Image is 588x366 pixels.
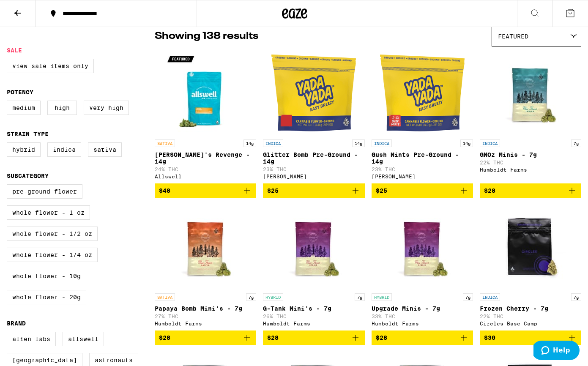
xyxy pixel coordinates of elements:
button: Add to bag [480,183,581,198]
p: 7g [463,293,473,301]
p: Showing 138 results [155,29,258,44]
img: Circles Base Camp - Frozen Cherry - 7g [488,205,573,289]
p: 23% THC [263,167,364,172]
span: $28 [376,334,387,341]
a: Open page for Upgrade Minis - 7g from Humboldt Farms [372,205,473,330]
div: Humboldt Farms [155,321,256,326]
p: Gush Mints Pre-Ground - 14g [372,151,473,165]
label: High [47,101,77,115]
p: 7g [571,293,581,301]
div: [PERSON_NAME] [263,174,364,179]
img: Humboldt Farms - Papaya Bomb Mini's - 7g [163,205,248,289]
div: Humboldt Farms [372,321,473,326]
p: 27% THC [155,314,256,319]
p: HYBRID [372,293,392,301]
label: View Sale Items Only [7,59,94,73]
a: Open page for Gush Mints Pre-Ground - 14g from Yada Yada [372,51,473,183]
p: [PERSON_NAME]'s Revenge - 14g [155,151,256,165]
button: Add to bag [155,183,256,198]
div: Humboldt Farms [263,321,364,326]
button: Add to bag [263,330,364,345]
label: Very High [84,101,129,115]
img: Humboldt Farms - G-Tank Mini's - 7g [271,205,356,289]
label: Whole Flower - 1/2 oz [7,227,98,241]
p: 22% THC [480,314,581,319]
p: 24% THC [155,167,256,172]
label: Medium [7,101,41,115]
label: Whole Flower - 1/4 oz [7,248,98,262]
button: Add to bag [372,183,473,198]
button: Add to bag [155,330,256,345]
label: Whole Flower - 20g [7,290,86,304]
div: Circles Base Camp [480,321,581,326]
label: Whole Flower - 10g [7,269,86,283]
p: INDICA [263,139,283,147]
p: SATIVA [155,293,175,301]
label: Whole Flower - 1 oz [7,205,90,220]
p: INDICA [480,293,500,301]
span: $25 [376,187,387,194]
span: $30 [484,334,495,341]
span: Featured [498,33,528,40]
img: Yada Yada - Glitter Bomb Pre-Ground - 14g [271,51,356,135]
label: Pre-ground Flower [7,184,82,199]
p: INDICA [372,139,392,147]
p: 14g [460,139,473,147]
span: $48 [159,187,170,194]
button: Add to bag [263,183,364,198]
div: [PERSON_NAME] [372,174,473,179]
div: Humboldt Farms [480,167,581,172]
div: Allswell [155,174,256,179]
label: Sativa [88,142,122,157]
a: Open page for Frozen Cherry - 7g from Circles Base Camp [480,205,581,330]
a: Open page for GMOz Minis - 7g from Humboldt Farms [480,51,581,183]
a: Open page for Papaya Bomb Mini's - 7g from Humboldt Farms [155,205,256,330]
legend: Sale [7,47,22,54]
a: Open page for Jack's Revenge - 14g from Allswell [155,51,256,183]
button: Add to bag [372,330,473,345]
img: Humboldt Farms - Upgrade Minis - 7g [380,205,465,289]
p: HYBRID [263,293,283,301]
img: Allswell - Jack's Revenge - 14g [163,51,248,135]
label: Allswell [63,332,104,346]
p: Frozen Cherry - 7g [480,305,581,312]
label: Indica [47,142,81,157]
legend: Subcategory [7,172,49,179]
button: Add to bag [480,330,581,345]
legend: Potency [7,89,33,96]
span: $28 [159,334,170,341]
p: 22% THC [480,160,581,165]
label: Alien Labs [7,332,56,346]
p: SATIVA [155,139,175,147]
legend: Brand [7,320,26,327]
p: Papaya Bomb Mini's - 7g [155,305,256,312]
span: $28 [484,187,495,194]
p: 14g [243,139,256,147]
p: 7g [246,293,256,301]
label: Hybrid [7,142,41,157]
p: Upgrade Minis - 7g [372,305,473,312]
p: 33% THC [372,314,473,319]
span: $28 [267,334,279,341]
iframe: Opens a widget where you can find more information [533,341,580,362]
p: INDICA [480,139,500,147]
p: G-Tank Mini's - 7g [263,305,364,312]
p: 23% THC [372,167,473,172]
p: 26% THC [263,314,364,319]
p: 7g [571,139,581,147]
p: 7g [355,293,365,301]
legend: Strain Type [7,131,49,137]
a: Open page for G-Tank Mini's - 7g from Humboldt Farms [263,205,364,330]
img: Yada Yada - Gush Mints Pre-Ground - 14g [380,51,465,135]
span: $25 [267,187,279,194]
img: Humboldt Farms - GMOz Minis - 7g [488,51,573,135]
p: 14g [352,139,365,147]
p: GMOz Minis - 7g [480,151,581,158]
a: Open page for Glitter Bomb Pre-Ground - 14g from Yada Yada [263,51,364,183]
p: Glitter Bomb Pre-Ground - 14g [263,151,364,165]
